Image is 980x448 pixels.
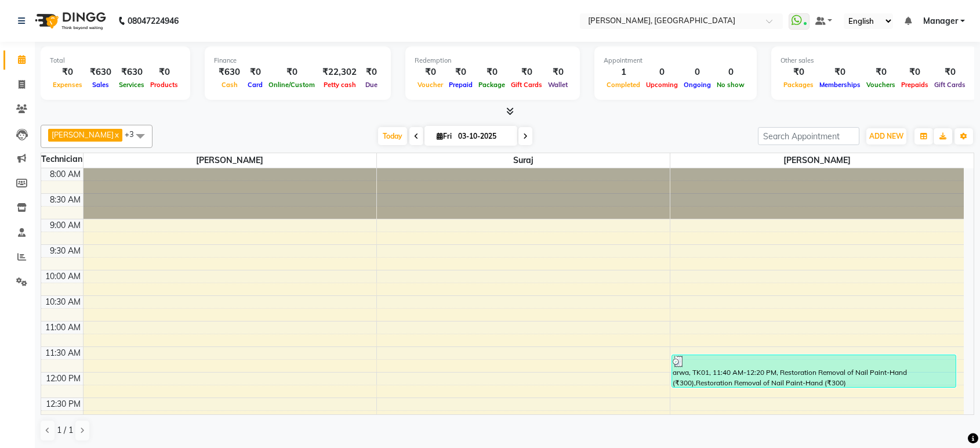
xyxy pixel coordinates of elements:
[446,66,476,79] div: ₹0
[670,153,964,168] span: [PERSON_NAME]
[931,66,968,79] div: ₹0
[604,66,643,79] div: 1
[50,66,85,79] div: ₹0
[476,66,508,79] div: ₹0
[455,128,513,145] input: 2025-10-03
[643,66,681,79] div: 0
[758,127,859,145] input: Search Appointment
[714,81,747,89] span: No show
[898,81,931,89] span: Prepaids
[245,81,266,89] span: Card
[923,15,958,27] span: Manager
[681,66,714,79] div: 0
[869,132,903,140] span: ADD NEW
[116,66,147,79] div: ₹630
[377,153,670,168] span: Suraj
[43,347,83,359] div: 11:30 AM
[89,81,112,89] span: Sales
[125,129,143,139] span: +3
[57,424,73,436] span: 1 / 1
[476,81,508,89] span: Package
[219,81,241,89] span: Cash
[415,56,571,66] div: Redemption
[318,66,361,79] div: ₹22,302
[52,130,114,139] span: [PERSON_NAME]
[604,81,643,89] span: Completed
[214,56,382,66] div: Finance
[85,66,116,79] div: ₹630
[781,81,816,89] span: Packages
[266,66,318,79] div: ₹0
[48,245,83,257] div: 9:30 AM
[545,81,571,89] span: Wallet
[681,81,714,89] span: Ongoing
[931,81,968,89] span: Gift Cards
[898,66,931,79] div: ₹0
[415,81,446,89] span: Voucher
[446,81,476,89] span: Prepaid
[672,355,956,387] div: arwa, TK01, 11:40 AM-12:20 PM, Restoration Removal of Nail Paint-Hand (₹300),Restoration Removal ...
[816,66,863,79] div: ₹0
[43,296,83,308] div: 10:30 AM
[147,81,181,89] span: Products
[48,168,83,180] div: 8:00 AM
[863,66,898,79] div: ₹0
[508,81,545,89] span: Gift Cards
[43,373,83,385] div: 12:00 PM
[43,321,83,334] div: 11:00 AM
[378,127,407,145] span: Today
[43,398,83,410] div: 12:30 PM
[147,66,181,79] div: ₹0
[214,66,245,79] div: ₹630
[30,5,109,37] img: logo
[545,66,571,79] div: ₹0
[604,56,747,66] div: Appointment
[508,66,545,79] div: ₹0
[321,81,359,89] span: Petty cash
[362,81,380,89] span: Due
[128,5,179,37] b: 08047224946
[116,81,147,89] span: Services
[84,153,376,168] span: [PERSON_NAME]
[50,56,181,66] div: Total
[41,153,83,165] div: Technician
[50,81,85,89] span: Expenses
[114,130,119,139] a: x
[866,128,906,144] button: ADD NEW
[863,81,898,89] span: Vouchers
[415,66,446,79] div: ₹0
[643,81,681,89] span: Upcoming
[714,66,747,79] div: 0
[266,81,318,89] span: Online/Custom
[245,66,266,79] div: ₹0
[43,270,83,283] div: 10:00 AM
[781,66,816,79] div: ₹0
[434,132,455,140] span: Fri
[361,66,382,79] div: ₹0
[48,194,83,206] div: 8:30 AM
[781,56,968,66] div: Other sales
[816,81,863,89] span: Memberships
[48,219,83,232] div: 9:00 AM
